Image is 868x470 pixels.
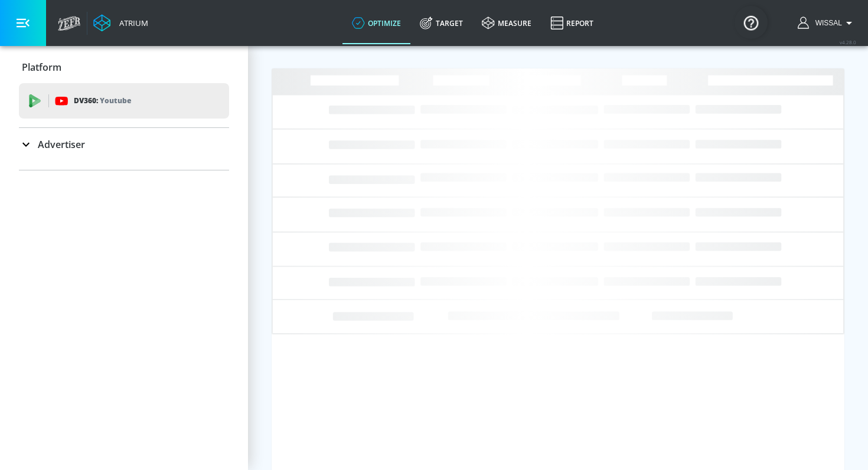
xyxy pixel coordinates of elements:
a: Report [541,2,603,44]
p: Advertiser [38,138,85,151]
div: DV360: Youtube [19,83,229,119]
div: Platform [19,51,229,84]
p: Platform [22,61,61,74]
div: Advertiser [19,128,229,161]
a: Atrium [93,14,148,32]
span: v 4.28.0 [840,39,856,45]
button: Open Resource Center [735,6,768,39]
a: optimize [342,2,410,44]
a: Target [410,2,472,44]
span: login as: wissal.elhaddaoui@zefr.com [811,19,842,27]
a: measure [472,2,541,44]
p: Youtube [100,94,131,107]
button: Wissal [798,16,856,30]
div: Atrium [115,18,148,28]
p: DV360: [74,94,131,107]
